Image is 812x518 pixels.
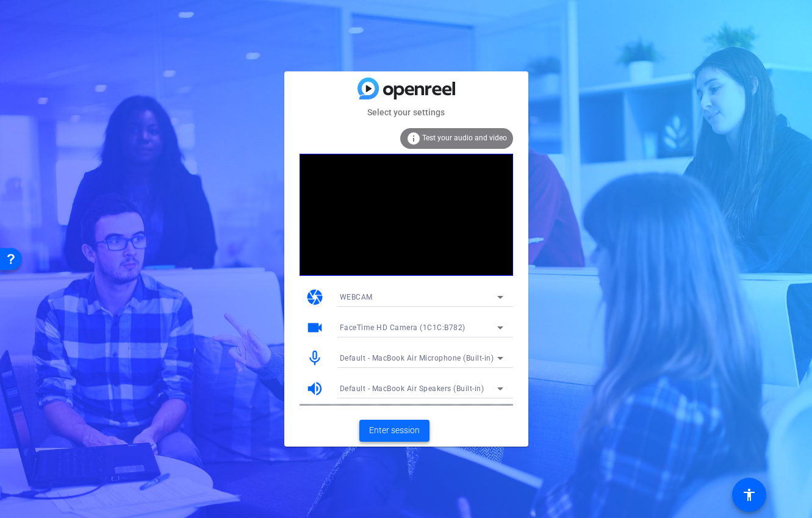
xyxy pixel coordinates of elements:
mat-icon: videocam [306,318,324,337]
span: WEBCAM [340,293,373,301]
span: Default - MacBook Air Microphone (Built-in) [340,354,494,362]
span: Enter session [369,424,420,437]
mat-icon: camera [306,288,324,306]
mat-icon: volume_up [306,380,324,398]
mat-icon: mic_none [306,349,324,367]
mat-icon: info [406,131,421,146]
mat-card-subtitle: Select your settings [284,106,528,119]
span: FaceTime HD Camera (1C1C:B782) [340,323,465,332]
img: blue-gradient.svg [357,77,455,99]
mat-icon: accessibility [742,487,756,502]
span: Default - MacBook Air Speakers (Built-in) [340,384,484,393]
span: Test your audio and video [422,134,507,142]
button: Enter session [359,420,429,442]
